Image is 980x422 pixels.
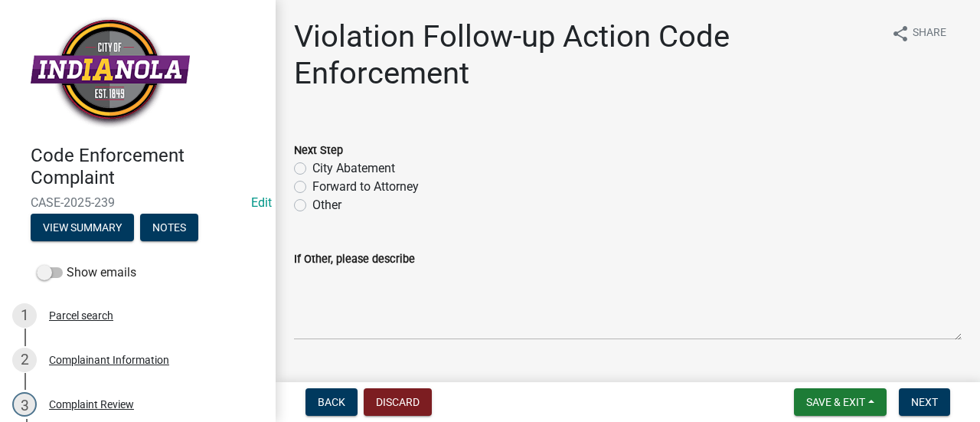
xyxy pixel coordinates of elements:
[364,388,432,416] button: Discard
[794,388,887,416] button: Save & Exit
[31,16,190,129] img: City of Indianola, Iowa
[911,396,938,408] span: Next
[37,263,136,282] label: Show emails
[251,195,272,210] a: Edit
[891,25,910,43] i: share
[49,310,113,321] div: Parcel search
[31,214,134,241] button: View Summary
[31,195,245,210] span: CASE-2025-239
[12,303,37,328] div: 1
[294,146,343,156] label: Next Step
[312,159,395,178] label: City Abatement
[49,355,169,365] div: Complainant Information
[140,214,198,241] button: Notes
[12,392,37,417] div: 3
[31,222,134,234] wm-modal-confirm: Summary
[806,396,865,408] span: Save & Exit
[294,18,879,92] h1: Violation Follow-up Action Code Enforcement
[879,18,959,48] button: shareShare
[312,196,341,214] label: Other
[899,388,950,416] button: Next
[12,348,37,372] div: 2
[31,145,263,189] h4: Code Enforcement Complaint
[49,399,134,410] div: Complaint Review
[305,388,358,416] button: Back
[294,254,415,265] label: If Other, please describe
[312,178,419,196] label: Forward to Attorney
[251,195,272,210] wm-modal-confirm: Edit Application Number
[140,222,198,234] wm-modal-confirm: Notes
[318,396,345,408] span: Back
[913,25,946,43] span: Share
